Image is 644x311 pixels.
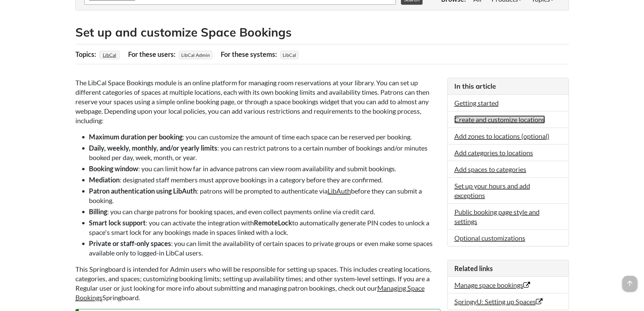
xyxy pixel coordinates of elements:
strong: Maximum duration per booking [89,133,183,141]
strong: Daily, weekly, monthly, and/or yearly limits [89,144,217,152]
a: Getting started [454,99,499,107]
p: This Springboard is intended for Admin users who will be responsible for setting up spaces. This ... [75,264,440,302]
strong: Smart lock support [89,219,146,227]
strong: Patron authentication using LibAuth [89,187,197,195]
div: Topics: [75,48,98,61]
div: For these systems: [221,48,279,61]
a: Add categories to locations [454,149,533,157]
li: : you can limit how far in advance patrons can view room availability and submit bookings. [89,164,440,173]
a: LibCal [102,50,117,60]
a: Add zones to locations (optional) [454,132,549,140]
span: Related links [454,264,493,272]
a: Create and customize locations [454,115,545,124]
a: Add spaces to categories [454,165,526,173]
h2: Set up and customize Space Bookings [75,24,569,41]
li: : you can charge patrons for booking spaces, and even collect payments online via credit card. [89,207,440,216]
strong: Mediation [89,176,120,184]
a: Public booking page style and settings [454,208,540,225]
a: Optional customizations [454,234,525,242]
a: LibAuth [328,187,351,195]
a: Set up your hours and add exceptions [454,182,530,199]
strong: Private or staff-only spaces [89,239,171,247]
strong: Booking window [89,164,138,173]
li: : you can limit the availability of certain spaces to private groups or even make some spaces ava... [89,239,440,258]
li: : you can activate the integration with to automatically generate PIN codes to unlock a space's s... [89,218,440,237]
a: SpringyU: Setting up Spaces [454,297,543,306]
strong: RemoteLock [254,219,292,227]
a: arrow_upward [622,276,637,285]
div: For these users: [128,48,177,61]
span: arrow_upward [622,276,637,291]
strong: Billing [89,207,107,216]
p: The LibCal Space Bookings module is an online platform for managing room reservations at your lib... [75,78,440,125]
span: LibCal [280,51,299,59]
a: Manage space bookings [454,281,530,289]
h3: In this article [454,82,562,91]
li: : patrons will be prompted to authenticate via before they can submit a booking. [89,186,440,205]
li: : you can restrict patrons to a certain number of bookings and/or minutes booked per day, week, m... [89,143,440,162]
li: : designated staff members must approve bookings in a category before they are confirmed. [89,175,440,184]
li: : you can customize the amount of time each space can be reserved per booking. [89,132,440,141]
span: LibCal Admin [179,51,212,59]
